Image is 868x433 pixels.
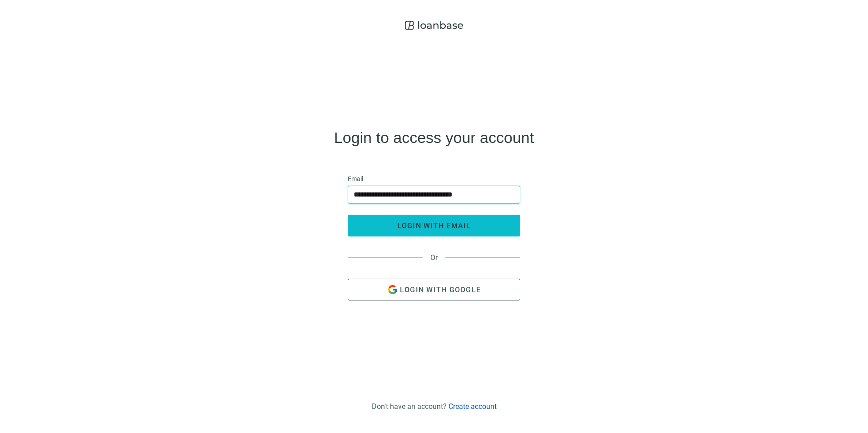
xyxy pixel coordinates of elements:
button: Login with Google [348,279,520,300]
div: Don't have an account? [372,402,497,411]
span: Email [348,174,363,184]
a: Create account [449,402,497,411]
span: Login with Google [400,285,481,294]
span: Or [423,253,445,262]
h4: Login to access your account [334,130,534,145]
button: login with email [348,215,520,236]
span: login with email [397,221,471,230]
